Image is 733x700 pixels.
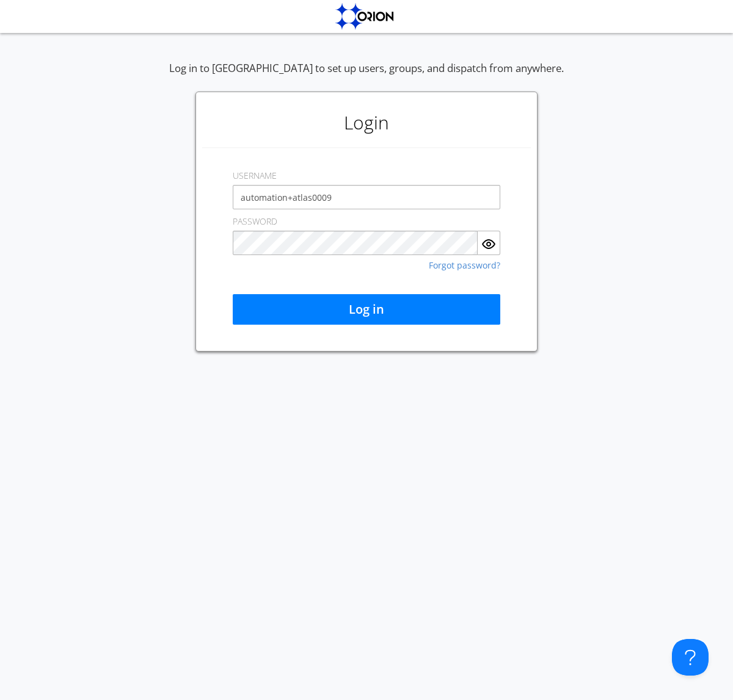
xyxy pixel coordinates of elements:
[233,215,277,228] label: PASSWORD
[233,170,277,182] label: USERNAME
[169,61,564,92] div: Log in to [GEOGRAPHIC_DATA] to set up users, groups, and dispatch from anywhere.
[481,237,496,251] img: eye.svg
[672,639,709,676] iframe: Toggle Customer Support
[429,261,500,270] a: Forgot password?
[233,294,500,325] button: Log in
[478,231,500,255] button: Show Password
[233,231,478,255] input: Password
[202,98,531,147] h1: Login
